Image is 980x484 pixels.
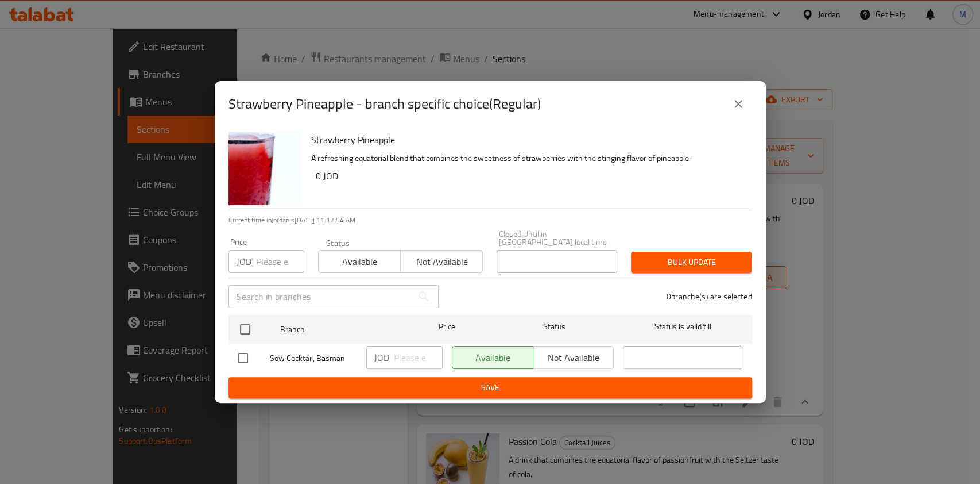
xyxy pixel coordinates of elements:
[228,285,412,308] input: Search in branches
[394,346,443,369] input: Please enter price
[256,250,304,273] input: Please enter price
[631,252,752,273] button: Bulk update
[311,132,743,148] h6: Strawberry Pineapple
[400,250,483,273] button: Not available
[237,255,251,268] p: JOD
[409,320,485,334] span: Price
[316,168,743,184] h6: 0 JOD
[318,250,401,273] button: Available
[323,253,396,270] span: Available
[228,215,752,225] p: Current time in Jordan is [DATE] 11:12:54 AM
[228,377,752,398] button: Save
[667,291,752,302] p: 0 branche(s) are selected
[311,151,743,166] p: A refreshing equatorial blend that combines the sweetness of strawberries with the stinging flavo...
[238,381,743,395] span: Save
[725,90,752,118] button: close
[494,320,614,334] span: Status
[374,351,389,364] p: JOD
[640,255,742,270] span: Bulk update
[228,95,541,113] h2: Strawberry Pineapple - branch specific choice(Regular)
[623,320,742,334] span: Status is valid till
[280,322,400,337] span: Branch
[270,351,357,366] span: Sow Cocktail, Basman
[405,253,478,270] span: Not available
[228,132,302,205] img: Strawberry Pineapple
